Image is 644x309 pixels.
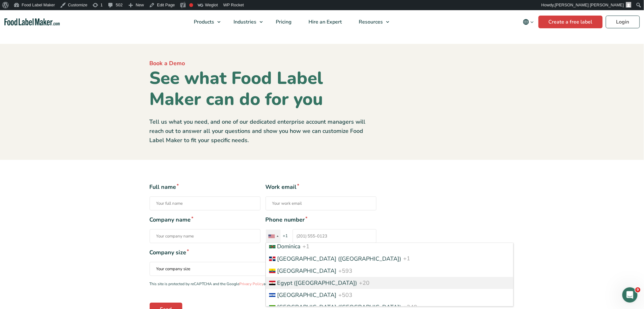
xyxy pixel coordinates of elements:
[622,287,638,303] iframe: Intercom live chat
[277,267,337,275] span: [GEOGRAPHIC_DATA]
[277,255,402,263] span: [GEOGRAPHIC_DATA] ([GEOGRAPHIC_DATA])
[232,18,257,25] span: Industries
[150,281,376,287] p: This site is protected by reCAPTCHA and the Google and apply.
[303,243,310,250] span: +1
[150,196,261,210] input: Full name*
[150,59,185,67] span: Book a Demo
[186,10,224,34] a: Products
[635,287,641,292] span: 9
[300,10,349,34] a: Hire an Expert
[357,18,383,25] span: Resources
[280,233,291,239] span: +1
[150,68,376,110] h1: See what Food Label Maker can do for you
[150,229,261,243] input: Company name*
[266,216,376,224] span: Phone number
[307,18,342,25] span: Hire an Expert
[519,16,539,28] button: Change language
[150,183,261,191] span: Full name
[403,255,410,263] span: +1
[150,216,261,224] span: Company name
[350,10,392,34] a: Resources
[266,243,513,306] ul: List of countries
[4,18,60,26] a: Food Label Maker homepage
[277,279,357,287] span: Egypt (‫[GEOGRAPHIC_DATA]‬‎)
[150,248,376,257] span: Company size
[266,196,376,210] input: Work email*
[240,281,264,286] a: Privacy Policy
[277,291,337,299] span: [GEOGRAPHIC_DATA]
[274,18,292,25] span: Pricing
[266,230,281,243] div: United States: +1
[539,16,603,28] a: Create a free label
[339,267,353,275] span: +593
[606,16,640,28] a: Login
[277,243,301,250] span: Dominica
[359,279,370,287] span: +20
[293,229,376,243] input: Phone number* List of countries+1
[555,3,624,7] span: [PERSON_NAME] [PERSON_NAME]
[189,3,193,7] div: Focus keyphrase not set
[150,117,376,145] p: Tell us what you need, and one of our dedicated enterprise account managers will reach out to ans...
[266,183,376,191] span: Work email
[268,10,299,34] a: Pricing
[339,291,353,299] span: +503
[225,10,266,34] a: Industries
[192,18,215,25] span: Products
